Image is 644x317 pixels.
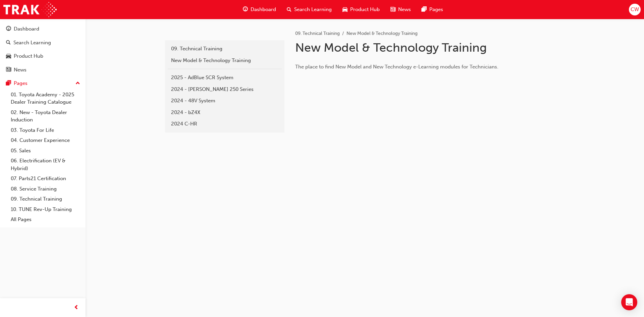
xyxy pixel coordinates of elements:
a: 2025 - AdBlue SCR System [168,72,282,84]
div: News [14,66,26,74]
span: search-icon [6,40,11,46]
a: 09. Technical Training [8,194,83,204]
div: 2024 C-HR [171,120,278,128]
span: car-icon [342,5,347,14]
span: The place to find New Model and New Technology e-Learning modules for Technicians. [295,64,498,70]
img: Trak [3,2,57,17]
a: 03. Toyota For Life [8,125,83,136]
a: 05. Sales [8,146,83,156]
span: news-icon [390,5,395,14]
span: News [398,6,411,13]
a: 09. Technical Training [168,43,282,55]
a: Product Hub [3,50,83,62]
button: DashboardSearch LearningProduct HubNews [3,21,83,77]
a: guage-iconDashboard [237,3,281,16]
span: guage-icon [243,5,248,14]
span: Pages [429,6,443,13]
a: New Model & Technology Training [168,55,282,66]
div: Pages [14,80,28,87]
div: New Model & Technology Training [171,57,278,64]
span: pages-icon [6,81,11,87]
div: 2024 - bZ4X [171,109,278,116]
a: 04. Customer Experience [8,135,83,146]
div: 2024 - [PERSON_NAME] 250 Series [171,86,278,93]
span: news-icon [6,67,11,73]
span: prev-icon [74,304,79,312]
a: All Pages [8,214,83,225]
a: 2024 - [PERSON_NAME] 250 Series [168,84,282,95]
a: Search Learning [3,37,83,49]
a: 06. Electrification (EV & Hybrid) [8,156,83,173]
a: news-iconNews [385,3,416,16]
span: pages-icon [422,5,427,14]
div: Product Hub [14,52,43,60]
h1: New Model & Technology Training [295,40,515,55]
a: car-iconProduct Hub [337,3,385,16]
a: 2024 C-HR [168,118,282,130]
a: News [3,64,83,76]
li: New Model & Technology Training [346,30,418,38]
button: Pages [3,77,83,90]
a: 2024 - 48V System [168,95,282,107]
span: CW [631,6,639,13]
div: 2025 - AdBlue SCR System [171,74,278,82]
div: 2024 - 48V System [171,97,278,105]
a: 09. Technical Training [295,31,340,36]
a: 08. Service Training [8,184,83,194]
a: pages-iconPages [416,3,448,16]
div: Open Intercom Messenger [621,294,637,310]
span: Product Hub [350,6,380,13]
div: Search Learning [13,39,51,47]
a: 02. New - Toyota Dealer Induction [8,107,83,125]
a: search-iconSearch Learning [281,3,337,16]
span: guage-icon [6,26,11,32]
a: Dashboard [3,23,83,35]
span: Dashboard [251,6,276,13]
div: Dashboard [14,25,39,33]
div: 09. Technical Training [171,45,278,53]
a: 07. Parts21 Certification [8,173,83,184]
span: car-icon [6,53,11,59]
a: 2024 - bZ4X [168,107,282,118]
span: up-icon [75,79,80,88]
a: 10. TUNE Rev-Up Training [8,204,83,215]
a: 01. Toyota Academy - 2025 Dealer Training Catalogue [8,90,83,107]
span: Search Learning [294,6,332,13]
button: CW [629,4,641,15]
span: search-icon [287,5,291,14]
